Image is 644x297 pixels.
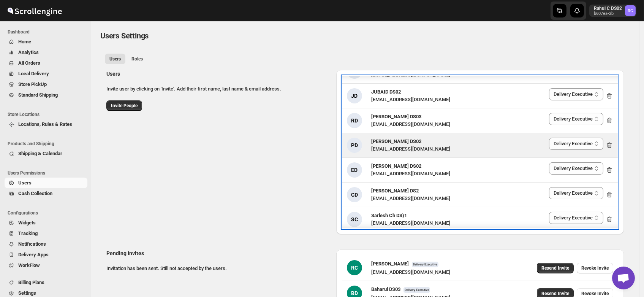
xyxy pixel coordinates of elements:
button: Locations, Rules & Rates [5,119,87,130]
span: Users Permissions [8,170,87,176]
div: [EMAIL_ADDRESS][DOMAIN_NAME] [371,219,450,227]
button: Notifications [5,239,87,249]
span: Revoke Invite [581,291,609,297]
span: Revoke Invite [581,265,609,271]
span: Baharul DS03 [371,286,400,292]
div: [EMAIL_ADDRESS][DOMAIN_NAME] [371,96,450,103]
div: [EMAIL_ADDRESS][DOMAIN_NAME] [371,195,450,202]
div: [EMAIL_ADDRESS][DOMAIN_NAME] [371,170,450,178]
span: Widgets [18,220,36,226]
span: JUBAID DS02 [371,89,401,95]
div: SC [347,212,362,227]
span: Shipping & Calendar [18,151,62,156]
p: Invitation has been sent. Still not accepted by the users. [106,265,330,272]
span: Home [18,39,31,44]
span: [PERSON_NAME] DS2 [371,188,419,194]
span: Notifications [18,241,46,247]
span: Standard Shipping [18,92,58,98]
p: Invite user by clicking on 'Invite'. Add their first name, last name & email address. [106,85,330,93]
div: RD [347,113,362,128]
span: [PERSON_NAME] DS02 [371,138,421,144]
span: Local Delivery [18,71,49,76]
div: CD [347,187,362,202]
span: Store PickUp [18,81,47,87]
div: [EMAIL_ADDRESS][DOMAIN_NAME] [371,121,450,128]
div: JD [347,88,362,103]
button: All Orders [5,58,87,68]
button: Delivery Apps [5,249,87,260]
span: Users [109,56,121,62]
span: Analytics [18,49,39,55]
span: Users [18,180,32,186]
span: Delivery Apps [18,252,49,257]
button: Users [5,178,87,188]
span: Resend Invite [541,291,569,297]
div: Open chat [612,267,635,289]
span: Delivery Executive [403,287,430,293]
span: [PERSON_NAME] DS02 [371,163,421,169]
span: All Orders [18,60,40,66]
span: [PERSON_NAME] DS03 [371,114,421,119]
button: Cash Collection [5,188,87,199]
button: Shipping & Calendar [5,148,87,159]
h2: Pending Invites [106,249,330,257]
h2: Users [106,70,330,78]
div: [EMAIL_ADDRESS][DOMAIN_NAME] [371,145,450,153]
text: RC [628,8,633,13]
span: Locations, Rules & Rates [18,121,72,127]
span: WorkFlow [18,262,40,268]
span: Sarlesh Ch DS)1 [371,213,407,218]
span: Delivery Executive [412,262,438,267]
p: b607ea-2b [594,11,622,16]
p: Rahul C DS02 [594,5,622,11]
button: Invite People [106,100,142,111]
div: PD [347,138,362,153]
span: Settings [18,290,36,296]
button: Tracking [5,228,87,239]
span: Resend Invite [541,265,569,271]
button: Analytics [5,47,87,58]
span: Users Settings [100,31,149,40]
span: Configurations [8,210,87,216]
span: Roles [131,56,143,62]
span: Cash Collection [18,191,52,196]
button: Widgets [5,218,87,228]
button: Revoke Invite [577,263,613,273]
div: RC [347,260,362,275]
div: ED [347,162,362,178]
button: Resend Invite [537,263,574,273]
span: Products and Shipping [8,141,87,147]
button: User menu [589,5,636,17]
div: [EMAIL_ADDRESS][DOMAIN_NAME] [371,268,450,276]
button: WorkFlow [5,260,87,271]
button: Billing Plans [5,277,87,288]
span: Rahul C DS02 [625,5,636,16]
button: All customers [105,54,125,64]
button: Home [5,37,87,47]
img: ScrollEngine [6,1,63,20]
span: Tracking [18,230,38,236]
span: Billing Plans [18,280,44,285]
span: Dashboard [8,29,87,35]
span: Store Locations [8,111,87,118]
span: Invite People [111,103,138,109]
span: [PERSON_NAME] [371,261,409,267]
